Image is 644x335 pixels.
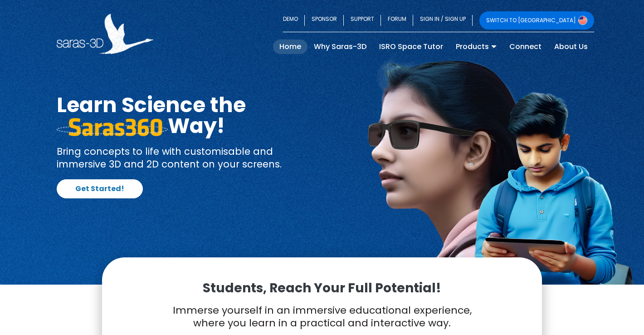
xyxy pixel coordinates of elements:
[305,11,344,30] a: SPONSOR
[449,39,503,54] a: Products
[57,94,315,136] h1: Learn Science the Way!
[57,179,143,198] a: Get Started!
[503,39,548,54] a: Connect
[344,11,381,30] a: SUPPORT
[373,39,449,54] a: ISRO Space Tutor
[413,11,473,30] a: SIGN IN / SIGN UP
[548,39,594,54] a: About Us
[125,280,519,296] p: Students, Reach Your Full Potential!
[479,11,594,30] a: SWITCH TO [GEOGRAPHIC_DATA]
[125,304,519,330] p: Immerse yourself in an immersive educational experience, where you learn in a practical and inter...
[578,16,587,25] img: Switch to USA
[57,145,315,170] p: Bring concepts to life with customisable and immersive 3D and 2D content on your screens.
[307,39,373,54] a: Why Saras-3D
[57,118,168,136] img: saras 360
[381,11,413,30] a: FORUM
[273,39,307,54] a: Home
[283,11,305,30] a: DEMO
[57,14,153,54] img: Saras 3D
